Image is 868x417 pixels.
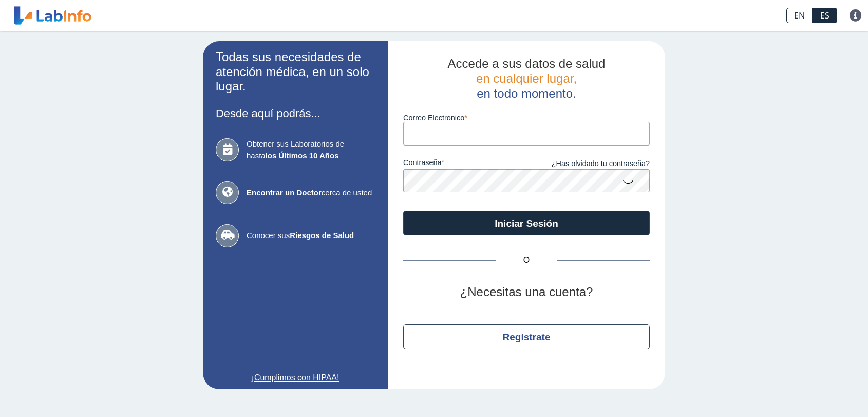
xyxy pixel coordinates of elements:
[216,107,375,120] h3: Desde aquí podrás...
[477,86,576,100] span: en todo momento.
[247,187,375,199] span: cerca de usted
[247,230,375,242] span: Conocer sus
[247,138,375,161] span: Obtener sus Laboratorios de hasta
[403,324,650,349] button: Regístrate
[526,158,650,170] a: ¿Has olvidado tu contraseña?
[216,50,375,94] h2: Todas sus necesidades de atención médica, en un solo lugar.
[813,8,837,23] a: ES
[290,231,354,240] b: Riesgos de Salud
[216,372,375,384] a: ¡Cumplimos con HIPAA!
[247,188,322,197] b: Encontrar un Doctor
[476,71,577,85] span: en cualquier lugar,
[448,57,606,70] span: Accede a sus datos de salud
[403,114,650,122] label: Correo Electronico
[403,158,526,170] label: contraseña
[403,285,650,300] h2: ¿Necesitas una cuenta?
[496,254,557,266] span: O
[266,151,339,160] b: los Últimos 10 Años
[786,8,813,23] a: EN
[403,211,650,235] button: Iniciar Sesión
